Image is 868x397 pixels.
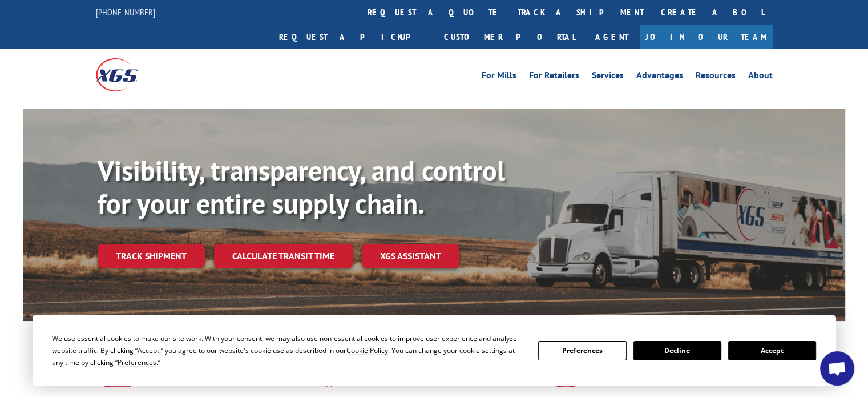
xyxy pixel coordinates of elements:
[435,25,584,49] a: Customer Portal
[118,358,156,367] span: Preferences
[820,351,854,386] div: Open chat
[362,244,459,268] a: XGS ASSISTANT
[346,346,388,355] span: Cookie Policy
[592,71,624,83] a: Services
[214,244,353,268] a: Calculate transit time
[538,341,626,360] button: Preferences
[98,153,505,221] b: Visibility, transparency, and control for your entire supply chain.
[529,71,579,83] a: For Retailers
[96,6,155,18] a: [PHONE_NUMBER]
[98,244,205,268] a: Track shipment
[33,315,836,386] div: Cookie Consent Prompt
[482,71,516,83] a: For Mills
[748,71,773,83] a: About
[633,341,721,360] button: Decline
[636,71,683,83] a: Advantages
[584,25,640,49] a: Agent
[640,25,773,49] a: Join Our Team
[696,71,736,83] a: Resources
[271,25,435,49] a: Request a pickup
[728,341,816,360] button: Accept
[52,332,524,368] div: We use essential cookies to make our site work. With your consent, we may also use non-essential ...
